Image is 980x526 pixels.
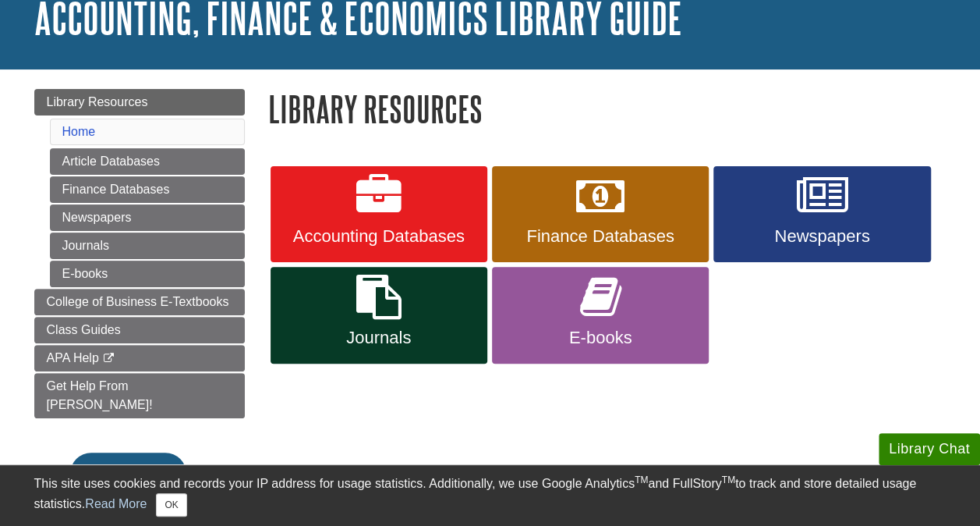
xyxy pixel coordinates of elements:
[34,474,946,517] div: This site uses cookies and records your IP address for usage statistics. Additionally, we use Goo...
[722,474,735,485] sup: TM
[47,295,229,308] span: College of Business E-Textbooks
[50,233,245,259] a: Journals
[47,95,148,108] span: Library Resources
[34,345,245,371] a: APA Help
[50,204,245,231] a: Newspapers
[34,89,245,521] div: Guide Page Menu
[504,226,697,247] span: Finance Databases
[34,89,245,116] a: Library Resources
[50,261,245,287] a: E-books
[492,166,709,263] a: Finance Databases
[34,373,245,418] a: Get Help From [PERSON_NAME]!
[102,354,115,364] i: This link opens in a new window
[725,226,918,247] span: Newspapers
[34,317,245,343] a: Class Guides
[282,226,476,247] span: Accounting Databases
[492,267,709,364] a: E-books
[282,328,476,348] span: Journals
[47,379,153,411] span: Get Help From [PERSON_NAME]!
[85,497,147,510] a: Read More
[268,89,946,129] h1: Library Resources
[34,289,245,315] a: College of Business E-Textbooks
[156,493,186,517] button: Close
[879,433,980,465] button: Library Chat
[271,267,487,364] a: Journals
[50,176,245,203] a: Finance Databases
[47,323,121,336] span: Class Guides
[70,453,186,495] button: En español
[271,166,487,263] a: Accounting Databases
[47,351,99,364] span: APA Help
[635,474,648,485] sup: TM
[50,148,245,175] a: Article Databases
[62,125,96,138] a: Home
[713,166,930,263] a: Newspapers
[504,328,697,348] span: E-books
